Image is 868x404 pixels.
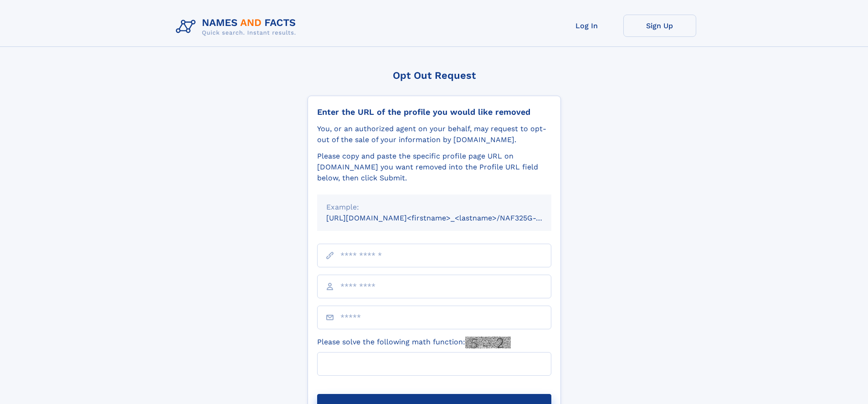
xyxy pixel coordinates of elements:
[172,15,303,39] img: Logo Names and Facts
[317,151,551,184] div: Please copy and paste the specific profile page URL on [DOMAIN_NAME] you want removed into the Pr...
[317,337,511,348] label: Please solve the following math function:
[317,107,551,117] div: Enter the URL of the profile you would like removed
[308,70,561,81] div: Opt Out Request
[326,214,569,222] small: [URL][DOMAIN_NAME]<firstname>_<lastname>/NAF325G-xxxxxxxx
[550,15,623,37] a: Log In
[623,15,696,37] a: Sign Up
[326,202,542,213] div: Example:
[317,123,551,145] div: You, or an authorized agent on your behalf, may request to opt-out of the sale of your informatio...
